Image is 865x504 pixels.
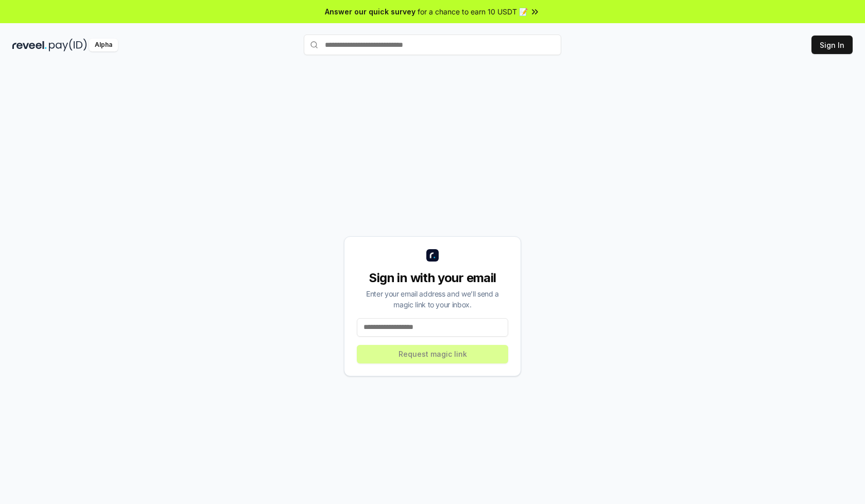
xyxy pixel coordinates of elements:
[325,6,416,17] span: Answer our quick survey
[89,39,118,51] div: Alpha
[49,39,87,51] img: pay_id
[12,39,47,51] img: reveel_dark
[418,6,528,17] span: for a chance to earn 10 USDT 📝
[357,270,508,286] div: Sign in with your email
[426,249,439,262] img: logo_small
[357,288,508,310] div: Enter your email address and we’ll send a magic link to your inbox.
[811,36,853,54] button: Sign In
